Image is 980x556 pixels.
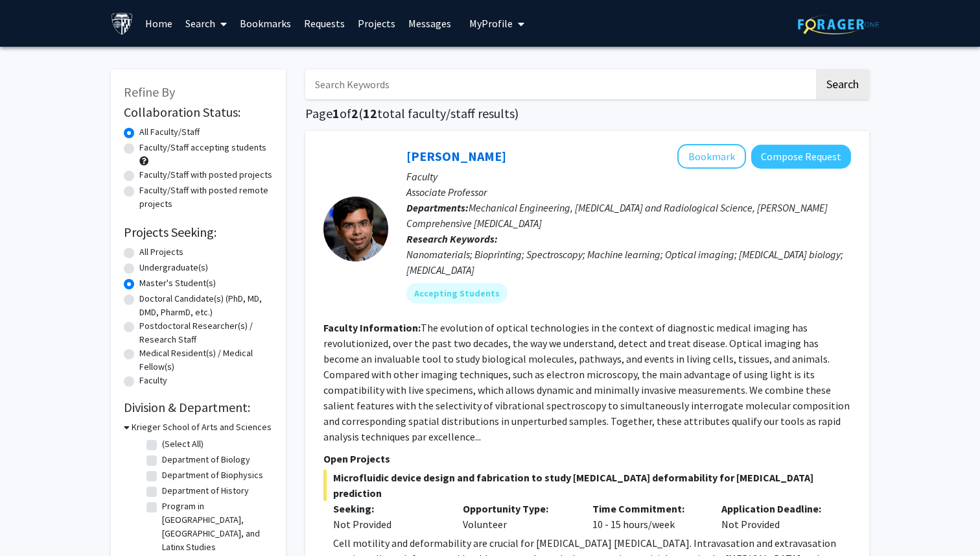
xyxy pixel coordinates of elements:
[406,148,506,164] a: [PERSON_NAME]
[406,184,851,200] p: Associate Professor
[139,346,273,374] label: Medical Resident(s) / Medical Fellow(s)
[323,451,851,466] p: Open Projects
[406,169,851,184] p: Faculty
[139,125,200,139] label: All Faculty/Staff
[139,245,183,259] label: All Projects
[816,69,869,99] button: Search
[162,500,270,554] label: Program in [GEOGRAPHIC_DATA], [GEOGRAPHIC_DATA], and Latinx Studies
[463,501,573,516] p: Opportunity Type:
[721,501,832,516] p: Application Deadline:
[583,501,712,532] div: 10 - 15 hours/week
[406,232,498,245] b: Research Keywords:
[332,105,340,121] span: 1
[10,498,55,546] iframe: Chat
[406,247,851,278] div: Nanomaterials; Bioprinting; Spectroscopy; Machine learning; Optical imaging; [MEDICAL_DATA] biolo...
[305,106,869,121] h1: Page of ( total faculty/staff results)
[351,105,358,121] span: 2
[139,261,208,274] label: Undergraduate(s)
[162,437,204,451] label: (Select All)
[677,144,746,169] button: Add Ishan Barman to Bookmarks
[333,501,443,516] p: Seeking:
[406,283,507,304] mat-chip: Accepting Students
[233,1,297,46] a: Bookmarks
[712,501,841,532] div: Not Provided
[132,420,272,434] h3: Krieger School of Arts and Sciences
[402,1,458,46] a: Messages
[323,321,421,334] b: Faculty Information:
[124,224,273,240] h2: Projects Seeking:
[139,184,273,211] label: Faculty/Staff with posted remote projects
[179,1,233,46] a: Search
[305,69,814,99] input: Search Keywords
[333,516,443,532] div: Not Provided
[162,484,249,498] label: Department of History
[124,104,273,120] h2: Collaboration Status:
[323,321,850,443] fg-read-more: The evolution of optical technologies in the context of diagnostic medical imaging has revolution...
[363,105,377,121] span: 12
[139,1,179,46] a: Home
[139,168,272,182] label: Faculty/Staff with posted projects
[111,12,134,35] img: Johns Hopkins University Logo
[124,84,175,100] span: Refine By
[162,468,263,482] label: Department of Biophysics
[297,1,351,46] a: Requests
[751,145,851,169] button: Compose Request to Ishan Barman
[139,141,266,154] label: Faculty/Staff accepting students
[139,374,167,387] label: Faculty
[798,14,879,34] img: ForagerOne Logo
[351,1,402,46] a: Projects
[323,470,851,501] span: Microfluidic device design and fabrication to study [MEDICAL_DATA] deformability for [MEDICAL_DAT...
[592,501,703,516] p: Time Commitment:
[139,319,273,346] label: Postdoctoral Researcher(s) / Research Staff
[139,292,273,319] label: Doctoral Candidate(s) (PhD, MD, DMD, PharmD, etc.)
[124,400,273,415] h2: Division & Department:
[406,201,469,214] b: Departments:
[406,201,828,230] span: Mechanical Engineering, [MEDICAL_DATA] and Radiological Science, [PERSON_NAME] Comprehensive [MED...
[162,453,250,466] label: Department of Biology
[453,501,583,532] div: Volunteer
[469,17,513,30] span: My Profile
[139,276,216,290] label: Master's Student(s)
